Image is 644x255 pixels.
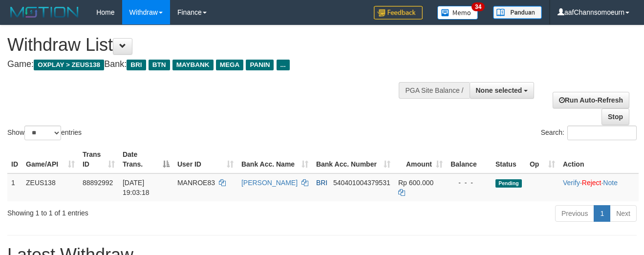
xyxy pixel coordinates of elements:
a: Verify [563,179,580,187]
th: Action [559,146,639,173]
th: Bank Acc. Number: activate to sort column ascending [312,146,394,173]
a: [PERSON_NAME] [241,179,298,187]
td: · · [559,173,639,201]
a: Note [603,179,618,187]
span: BRI [316,179,327,187]
a: Stop [601,108,629,125]
img: panduan.png [493,6,542,19]
a: 1 [594,205,610,222]
th: Balance [447,146,492,173]
img: MOTION_logo.png [7,5,82,20]
th: Date Trans.: activate to sort column descending [119,146,173,173]
span: PANIN [246,60,274,70]
th: Bank Acc. Name: activate to sort column ascending [237,146,312,173]
th: Status [492,146,526,173]
div: Showing 1 to 1 of 1 entries [7,204,261,218]
button: None selected [470,82,535,99]
a: Run Auto-Refresh [553,92,629,108]
span: Pending [495,179,522,188]
img: Button%20Memo.svg [437,6,478,20]
a: Previous [555,205,594,222]
span: MANROE83 [177,179,215,187]
div: - - - [451,178,488,188]
span: ... [277,60,290,70]
th: Game/API: activate to sort column ascending [22,146,79,173]
img: Feedback.jpg [374,6,423,20]
span: [DATE] 19:03:18 [123,179,150,196]
label: Search: [541,126,637,140]
span: BTN [149,60,170,70]
span: Copy 540401004379531 to clipboard [333,179,390,187]
input: Search: [567,126,637,140]
h1: Withdraw List [7,35,420,55]
th: Op: activate to sort column ascending [526,146,559,173]
td: ZEUS138 [22,173,79,201]
span: OXPLAY > ZEUS138 [34,60,104,70]
div: PGA Site Balance / [399,82,469,99]
td: 1 [7,173,22,201]
th: User ID: activate to sort column ascending [173,146,237,173]
label: Show entries [7,126,82,140]
th: Amount: activate to sort column ascending [394,146,447,173]
span: 34 [472,2,485,11]
span: 88892992 [83,179,113,187]
select: Showentries [24,126,61,140]
h4: Game: Bank: [7,60,420,69]
a: Next [610,205,637,222]
th: Trans ID: activate to sort column ascending [79,146,119,173]
span: Rp 600.000 [398,179,433,187]
span: None selected [476,86,522,94]
a: Reject [582,179,601,187]
th: ID [7,146,22,173]
span: MEGA [216,60,244,70]
span: BRI [127,60,146,70]
span: MAYBANK [172,60,214,70]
